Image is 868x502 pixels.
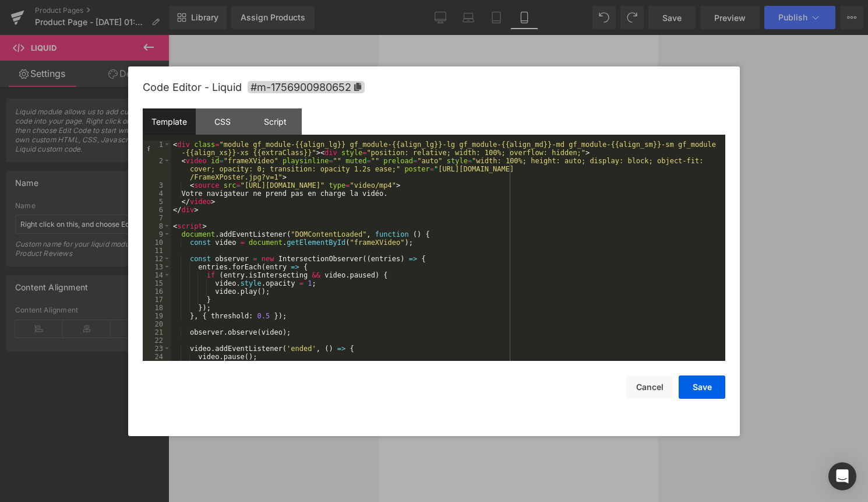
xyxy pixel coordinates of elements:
div: Script [249,108,302,135]
span: Code Editor - Liquid [143,81,242,93]
div: 14 [143,271,171,279]
div: 11 [143,247,171,255]
div: 24 [143,353,171,361]
div: Template [143,108,196,135]
div: 20 [143,320,171,328]
div: 7 [143,214,171,222]
div: 12 [143,255,171,263]
div: CSS [196,108,249,135]
div: 22 [143,336,171,345]
div: 18 [143,304,171,312]
div: 15 [143,279,171,287]
div: Open Intercom Messenger [828,462,856,490]
div: 1 [143,141,171,157]
span: Click to copy [248,81,365,93]
div: 16 [143,287,171,296]
div: 6 [143,206,171,214]
div: 10 [143,238,171,247]
button: Cancel [626,375,673,399]
div: 17 [143,296,171,304]
div: 9 [143,230,171,238]
div: 8 [143,222,171,230]
div: 3 [143,181,171,189]
div: 19 [143,312,171,320]
div: 2 [143,157,171,181]
div: 21 [143,328,171,336]
div: 13 [143,263,171,271]
div: 5 [143,198,171,206]
div: 4 [143,189,171,198]
button: Save [679,375,725,399]
div: 23 [143,345,171,353]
